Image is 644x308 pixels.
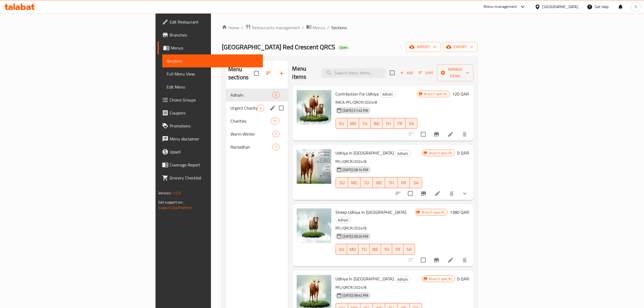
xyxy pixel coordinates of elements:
[457,275,469,283] h6: 0 QAR
[226,114,288,127] div: Charities11
[361,120,369,127] span: TU
[269,104,277,112] button: edit
[336,284,422,291] p: PFL/QRCR/2024/8
[170,32,259,38] span: Branches
[341,234,371,239] span: [DATE] 08:26 PM
[382,118,394,129] button: TH
[341,167,371,172] span: [DATE] 08:14 PM
[162,67,263,80] a: Full Menu View
[336,177,348,188] button: SU
[450,208,469,216] h6: 1380 QAR
[302,24,304,31] li: /
[292,65,315,81] h2: Menu items
[385,177,398,188] button: TH
[394,245,401,253] span: FR
[441,66,469,80] span: Manage items
[350,179,358,187] span: MO
[373,120,380,127] span: WE
[484,4,517,10] div: Menu-management
[430,254,443,267] button: Branch-specific-item
[375,179,383,187] span: WE
[457,149,469,157] h6: 0 QAR
[373,177,385,188] button: WE
[331,24,347,31] span: Sections
[158,106,263,119] a: Coupons
[226,101,288,114] div: Urgent Charity4edit
[222,24,478,31] nav: breadcrumb
[349,245,356,253] span: MO
[272,144,279,150] div: items
[273,145,279,150] span: 7
[427,150,455,156] span: Branch specific
[158,41,263,54] a: Menus
[158,171,263,184] a: Grocery Checklist
[167,84,259,90] span: Edit Menu
[162,80,263,93] a: Edit Menu
[170,123,259,129] span: Promotions
[170,97,259,103] span: Choice Groups
[417,69,435,77] button: Sort
[359,118,371,129] button: TU
[273,132,279,137] span: 7
[392,187,405,200] button: sort-choices
[383,245,390,253] span: TH
[230,105,257,111] span: Urgent Charity
[458,254,471,267] button: delete
[361,245,368,253] span: TU
[158,132,263,145] a: Menu disclaimer
[158,28,263,41] a: Branches
[322,68,385,78] input: search
[170,175,259,181] span: Grocery Checklist
[422,91,450,97] span: Branch specific
[262,67,275,80] span: Sort sections
[226,140,288,153] div: Ramadhan7
[338,245,345,253] span: SU
[434,190,441,197] a: Edit menu item
[158,15,263,28] a: Edit Restaurant
[543,4,578,10] div: [GEOGRAPHIC_DATA]
[406,118,417,129] button: SA
[358,244,370,255] button: TU
[337,44,350,51] div: Open
[158,189,171,196] span: Version:
[158,158,263,171] a: Coverage Report
[361,177,373,188] button: TU
[387,67,398,78] span: Select section
[336,217,351,223] span: Adhahi
[275,67,288,80] button: Add section
[341,293,371,298] span: [DATE] 08:42 PM
[363,179,371,187] span: TU
[398,69,415,77] button: Add
[372,245,379,253] span: WE
[394,118,406,129] button: FR
[412,179,420,187] span: SA
[226,127,288,140] div: Warm Winter7
[271,119,279,124] span: 11
[348,177,361,188] button: MO
[337,45,350,50] span: Open
[381,244,392,255] button: TH
[170,19,259,25] span: Edit Restaurant
[447,257,454,263] a: Edit menu item
[230,131,272,137] span: Warm Winter
[417,187,430,200] button: Branch-specific-item
[443,42,478,52] button: export
[172,189,181,196] span: 1.0.0
[458,128,471,141] button: delete
[336,149,394,157] span: Udhiya In [GEOGRAPHIC_DATA]
[336,275,394,283] span: Udhiya In [GEOGRAPHIC_DATA]
[447,44,473,50] span: export
[158,93,263,106] a: Choice Groups
[336,90,379,98] span: Contribution For Udhiya
[336,118,348,129] button: SU
[167,71,259,77] span: Full Menu View
[230,92,272,98] span: Adhahi
[380,91,395,97] span: Adhahi
[452,90,469,98] h6: 120 QAR
[458,187,471,200] button: show more
[336,225,415,232] p: PFL/QRCR/2024/8
[418,129,429,140] span: Select to update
